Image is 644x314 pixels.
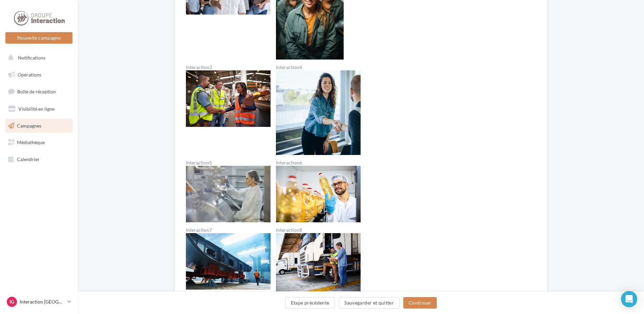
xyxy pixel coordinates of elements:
[4,102,74,116] a: Visibilité en ligne
[9,298,14,305] span: IG
[186,65,271,70] label: Interaction3
[621,291,637,307] div: Open Intercom Messenger
[276,166,361,222] img: Interaction6
[18,55,45,61] span: Notifications
[276,233,361,291] img: Interaction8
[276,65,361,70] label: Interaction4
[20,298,65,305] p: Interaction [GEOGRAPHIC_DATA]
[186,233,271,290] img: Interaction7
[17,89,56,94] span: Boîte de réception
[17,156,40,162] span: Calendrier
[17,139,45,145] span: Médiathèque
[285,297,335,309] button: Etape précédente
[4,68,74,82] a: Opérations
[4,84,74,99] a: Boîte de réception
[5,295,72,308] a: IG Interaction [GEOGRAPHIC_DATA]
[186,228,271,232] label: Interaction7
[186,166,271,222] img: Interaction5
[5,32,72,44] button: Nouvelle campagne
[403,297,437,309] button: Continuer
[276,160,361,165] label: Interaction6
[4,51,71,65] button: Notifications
[18,106,55,112] span: Visibilité en ligne
[17,122,41,128] span: Campagnes
[18,72,41,77] span: Opérations
[339,297,400,309] button: Sauvegarder et quitter
[4,135,74,150] a: Médiathèque
[4,152,74,166] a: Calendrier
[186,160,271,165] label: Interaction5
[276,70,361,155] img: Interaction4
[186,70,271,127] img: Interaction3
[4,119,74,133] a: Campagnes
[276,228,361,232] label: Interaction8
